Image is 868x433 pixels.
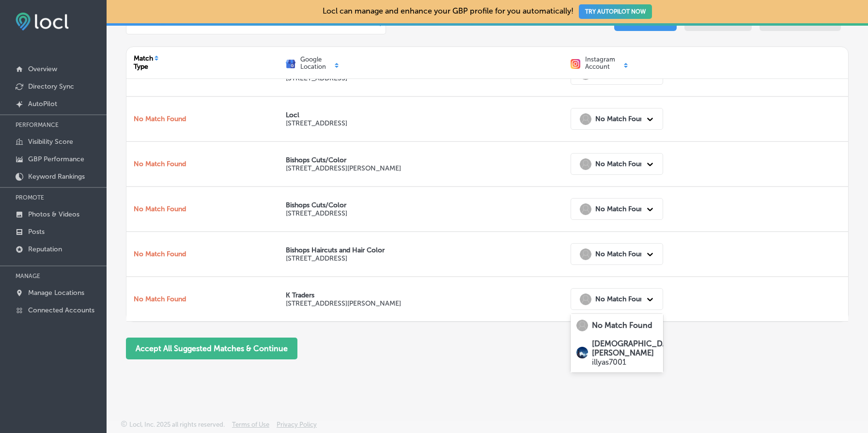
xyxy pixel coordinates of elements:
[300,56,326,70] p: Google Location
[286,201,346,209] strong: Bishops Cuts/Color
[579,4,652,19] button: TRY AUTOPILOT NOW
[134,115,186,123] p: No Match Found
[28,82,74,91] p: Directory Sync
[595,295,648,303] strong: No Match Found
[580,294,591,305] img: No Match Found
[134,295,186,303] p: No Match Found
[126,338,297,359] button: Accept All Suggested Matches & Continue
[28,138,73,146] p: Visibility Score
[28,306,94,314] p: Connected Accounts
[592,357,678,367] p: illyas7001
[277,421,317,433] a: Privacy Policy
[28,100,57,108] p: AutoPilot
[28,172,85,181] p: Keyword Rankings
[595,250,648,258] strong: No Match Found
[28,289,84,297] p: Manage Locations
[286,119,347,127] p: [STREET_ADDRESS]
[232,421,269,433] a: Terms of Use
[286,156,346,164] strong: Bishops Cuts/Color
[134,250,186,258] p: No Match Found
[286,111,299,119] strong: Locl
[134,54,153,71] div: Match Type
[580,203,591,215] img: No Match Found
[595,115,648,123] strong: No Match Found
[28,210,79,218] p: Photos & Videos
[129,421,225,428] p: Locl, Inc. 2025 all rights reserved.
[286,246,385,254] strong: Bishops Haircuts and Hair Color
[15,13,69,31] img: fda3e92497d09a02dc62c9cd864e3231.png
[595,205,648,213] strong: No Match Found
[580,248,591,260] img: No Match Found
[580,158,591,170] img: No Match Found
[576,347,588,358] img: Muhammad Ilyas
[286,299,401,308] p: [STREET_ADDRESS][PERSON_NAME]
[580,113,591,125] img: No Match Found
[592,339,678,357] strong: [DEMOGRAPHIC_DATA][PERSON_NAME]
[286,291,314,299] strong: K Traders
[286,164,401,172] p: [STREET_ADDRESS][PERSON_NAME]
[592,321,652,330] strong: No Match Found
[286,209,347,217] p: [STREET_ADDRESS]
[576,320,588,331] img: No Match Found
[286,254,385,263] p: [STREET_ADDRESS]
[585,56,615,70] p: Instagram Account
[595,160,648,168] strong: No Match Found
[28,245,62,253] p: Reputation
[28,155,84,163] p: GBP Performance
[134,160,186,168] p: No Match Found
[28,65,57,73] p: Overview
[28,228,45,236] p: Posts
[134,205,186,213] p: No Match Found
